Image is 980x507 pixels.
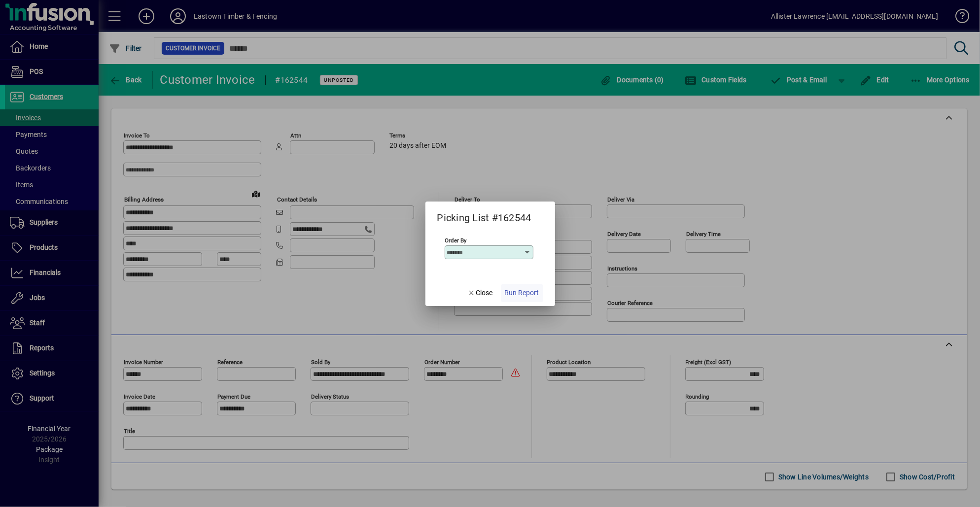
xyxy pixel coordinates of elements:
[425,202,543,226] h2: Picking List #162544
[501,284,543,302] button: Run Report
[467,288,493,298] span: Close
[505,288,539,298] span: Run Report
[445,237,467,243] mat-label: Order By
[463,284,497,302] button: Close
